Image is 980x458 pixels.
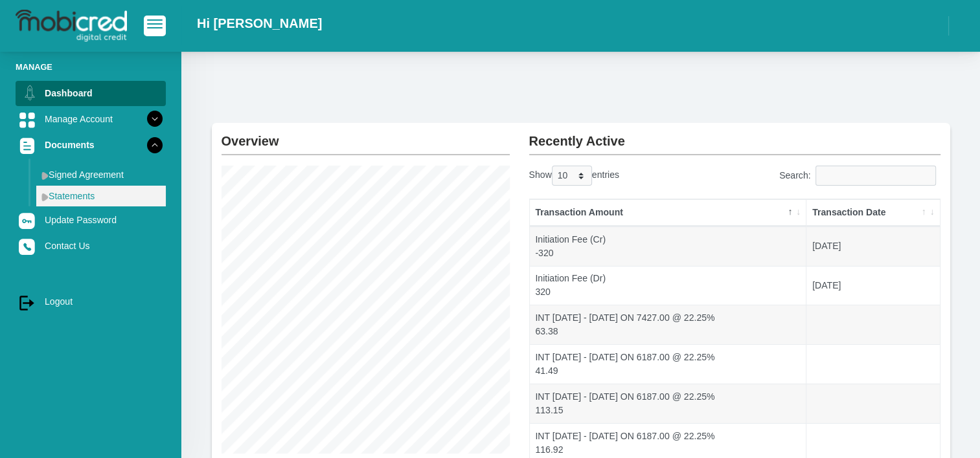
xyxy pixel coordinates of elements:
a: Signed Agreement [36,164,166,185]
a: Statements [36,186,166,206]
th: Transaction Amount: activate to sort column descending [530,199,807,226]
a: Logout [16,289,166,314]
a: Dashboard [16,81,166,105]
td: Initiation Fee (Dr) 320 [530,266,807,305]
td: INT [DATE] - [DATE] ON 6187.00 @ 22.25% 41.49 [530,344,807,384]
td: INT [DATE] - [DATE] ON 6187.00 @ 22.25% 113.15 [530,384,807,423]
a: Update Password [16,208,166,232]
img: menu arrow [41,171,49,180]
label: Show entries [529,166,619,186]
select: Showentries [552,166,592,186]
a: Documents [16,133,166,157]
td: Initiation Fee (Cr) -320 [530,226,807,266]
a: Manage Account [16,107,166,131]
input: Search: [815,166,936,186]
h2: Overview [222,123,510,149]
th: Transaction Date: activate to sort column ascending [806,199,939,226]
td: [DATE] [806,226,939,266]
h2: Recently Active [529,123,940,149]
a: Contact Us [16,234,166,258]
td: INT [DATE] - [DATE] ON 7427.00 @ 22.25% 63.38 [530,305,807,344]
h2: Hi [PERSON_NAME] [197,16,322,31]
img: logo-mobicred.svg [16,10,127,42]
li: Manage [16,61,166,73]
label: Search: [779,166,940,186]
td: [DATE] [806,266,939,305]
img: menu arrow [41,193,49,201]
